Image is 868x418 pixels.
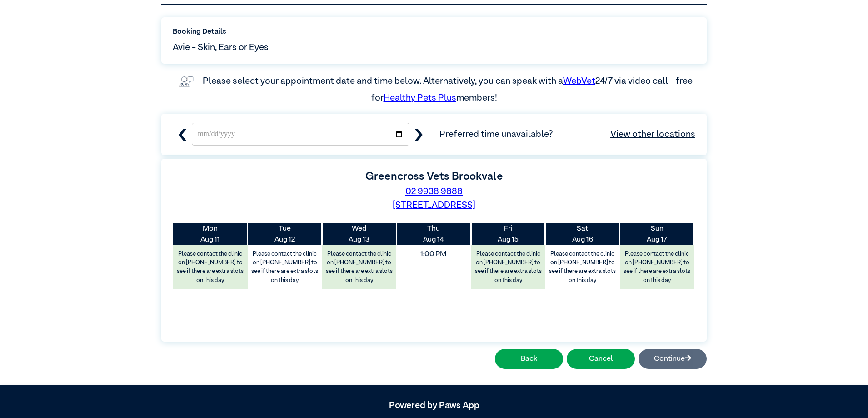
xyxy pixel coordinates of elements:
button: Cancel [567,349,635,369]
label: Greencross Vets Brookvale [365,171,503,182]
label: Booking Details [173,26,695,37]
label: Please contact the clinic on [PHONE_NUMBER] to see if there are extra slots on this day [249,247,321,287]
label: Please contact the clinic on [PHONE_NUMBER] to see if there are extra slots on this day [546,247,619,287]
span: 1:00 PM [389,246,478,263]
a: WebVet [563,76,595,86]
h5: Powered by Paws App [161,400,707,411]
th: Aug 17 [620,223,694,245]
a: View other locations [610,127,695,141]
label: Please select your appointment date and time below. Alternatively, you can speak with a 24/7 via ... [203,76,694,102]
th: Aug 11 [173,223,248,245]
a: [STREET_ADDRESS] [393,201,475,210]
img: vet [175,73,197,91]
label: Please contact the clinic on [PHONE_NUMBER] to see if there are extra slots on this day [472,247,544,287]
button: Back [495,349,563,369]
th: Aug 14 [396,223,471,245]
th: Aug 13 [322,223,397,245]
span: Preferred time unavailable? [439,127,695,141]
th: Aug 15 [471,223,545,245]
th: Aug 12 [248,223,322,245]
th: Aug 16 [545,223,620,245]
label: Please contact the clinic on [PHONE_NUMBER] to see if there are extra slots on this day [174,247,247,287]
span: Avie - Skin, Ears or Eyes [173,40,269,54]
a: Healthy Pets Plus [384,93,456,102]
a: 02 9938 9888 [405,187,463,196]
label: Please contact the clinic on [PHONE_NUMBER] to see if there are extra slots on this day [323,247,396,287]
label: Please contact the clinic on [PHONE_NUMBER] to see if there are extra slots on this day [621,247,693,287]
